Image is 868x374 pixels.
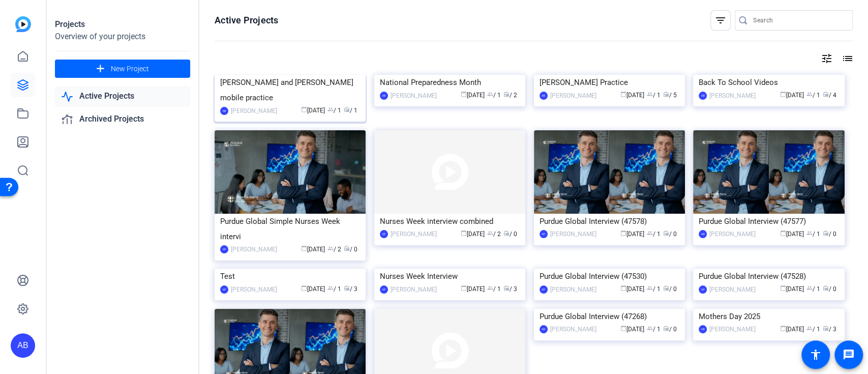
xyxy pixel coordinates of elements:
div: [PERSON_NAME] Practice [540,75,679,90]
div: AP [699,285,707,294]
div: Purdue Global Interview (47578) [540,214,679,229]
mat-icon: message [843,349,855,361]
span: [DATE] [780,285,804,293]
div: [PERSON_NAME] and [PERSON_NAME] mobile practice [220,75,360,105]
span: [DATE] [301,285,325,293]
div: AB [11,333,35,358]
span: radio [344,245,350,251]
span: group [487,285,493,291]
div: [PERSON_NAME] [709,284,756,295]
span: group [647,285,653,291]
span: / 1 [806,285,820,293]
span: group [647,91,653,97]
div: AP [380,285,388,294]
span: / 4 [823,92,836,99]
span: group [487,91,493,97]
div: [PERSON_NAME] [391,229,437,239]
span: / 1 [806,326,820,333]
span: [DATE] [780,326,804,333]
span: / 0 [663,231,677,238]
div: Purdue Global Interview (47530) [540,269,679,284]
span: / 0 [823,231,836,238]
h1: Active Projects [215,14,278,26]
span: calendar_today [780,91,786,97]
div: AB [699,230,707,238]
div: Purdue Global Interview (47528) [699,269,839,284]
button: New Project [55,60,190,78]
span: radio [663,325,669,331]
div: Nurses Week Interview [380,269,520,284]
span: New Project [111,64,149,74]
span: / 0 [663,285,677,293]
span: radio [503,230,510,236]
span: group [806,91,813,97]
div: AP [540,285,548,294]
mat-icon: filter_list [714,14,727,26]
span: [DATE] [620,92,644,99]
span: / 3 [823,326,836,333]
span: / 2 [327,246,341,253]
mat-icon: accessibility [810,349,822,361]
span: group [806,325,813,331]
div: AP [380,230,388,238]
div: [PERSON_NAME] [391,284,437,295]
span: calendar_today [461,91,467,97]
div: [PERSON_NAME] [550,229,596,239]
span: calendar_today [780,325,786,331]
span: calendar_today [461,230,467,236]
span: calendar_today [301,285,307,291]
div: [PERSON_NAME] [709,91,756,101]
div: AB [220,107,228,115]
div: AB [540,92,548,100]
span: radio [663,91,669,97]
div: AB [380,92,388,100]
span: / 1 [647,285,661,293]
span: calendar_today [620,230,626,236]
div: AP [220,245,228,253]
span: calendar_today [780,230,786,236]
a: Active Projects [55,86,190,107]
span: radio [503,91,510,97]
span: radio [823,325,829,331]
a: Archived Projects [55,109,190,130]
span: / 0 [344,246,357,253]
div: AB [699,325,707,333]
span: / 1 [806,231,820,238]
div: Test [220,269,360,284]
span: calendar_today [461,285,467,291]
span: group [327,245,334,251]
span: radio [344,106,350,112]
span: radio [823,285,829,291]
span: group [806,285,813,291]
div: Purdue Global Interview (47268) [540,309,679,324]
span: calendar_today [620,325,626,331]
span: [DATE] [620,326,644,333]
span: [DATE] [620,231,644,238]
span: / 0 [823,285,836,293]
div: [PERSON_NAME] [231,284,277,295]
span: [DATE] [301,107,325,114]
mat-icon: add [94,63,107,75]
span: calendar_today [780,285,786,291]
div: Purdue Global Interview (47577) [699,214,839,229]
span: / 1 [487,285,501,293]
span: [DATE] [301,246,325,253]
span: group [327,285,334,291]
img: blue-gradient.svg [15,16,31,32]
span: group [647,325,653,331]
span: radio [823,91,829,97]
span: / 1 [327,107,341,114]
div: AB [540,325,548,333]
span: / 3 [344,285,357,293]
span: group [806,230,813,236]
div: [PERSON_NAME] [550,284,596,295]
div: Purdue Global Simple Nurses Week intervi [220,214,360,244]
div: Overview of your projects [55,31,190,43]
span: radio [823,230,829,236]
span: / 1 [344,107,357,114]
span: / 5 [663,92,677,99]
div: [PERSON_NAME] [231,106,277,116]
div: AB [699,92,707,100]
span: / 1 [487,92,501,99]
div: Back To School Videos [699,75,839,90]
